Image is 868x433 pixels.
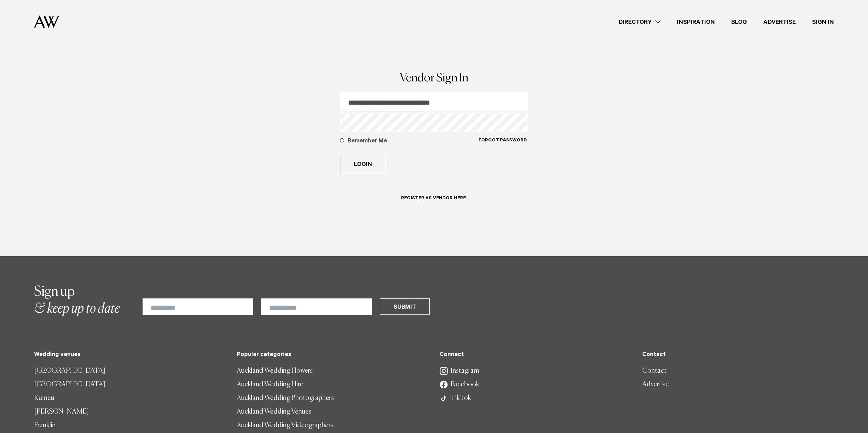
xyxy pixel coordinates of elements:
a: Instagram [440,364,631,378]
a: Forgot Password [478,137,527,152]
img: Auckland Weddings Logo [34,15,59,28]
a: Directory [610,17,669,27]
button: Login [340,155,386,173]
span: Sign up [34,285,75,299]
a: Advertise [642,378,834,391]
a: Blog [723,17,755,27]
a: [PERSON_NAME] [34,405,226,419]
a: Register as Vendor here. [393,189,475,212]
h2: & keep up to date [34,283,120,318]
a: Auckland Wedding Venues [237,405,428,419]
h5: Contact [642,352,834,359]
h1: Vendor Sign In [340,73,528,84]
a: Sign In [804,17,842,27]
a: Kumeu [34,391,226,405]
a: Facebook [440,378,631,391]
a: TikTok [440,391,631,405]
button: Submit [380,298,430,315]
a: [GEOGRAPHIC_DATA] [34,378,226,391]
a: Auckland Wedding Videographers [237,419,428,432]
a: [GEOGRAPHIC_DATA] [34,364,226,378]
a: Auckland Wedding Photographers [237,391,428,405]
a: Advertise [755,17,804,27]
h5: Popular categories [237,352,428,359]
a: Inspiration [669,17,723,27]
a: Auckland Wedding Flowers [237,364,428,378]
a: Contact [642,364,834,378]
h5: Remember Me [348,137,479,145]
h5: Wedding venues [34,352,226,359]
h5: Connect [440,352,631,359]
a: Auckland Wedding Hire [237,378,428,391]
a: Franklin [34,419,226,432]
h6: Forgot Password [479,138,527,144]
h6: Register as Vendor here. [401,196,467,202]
